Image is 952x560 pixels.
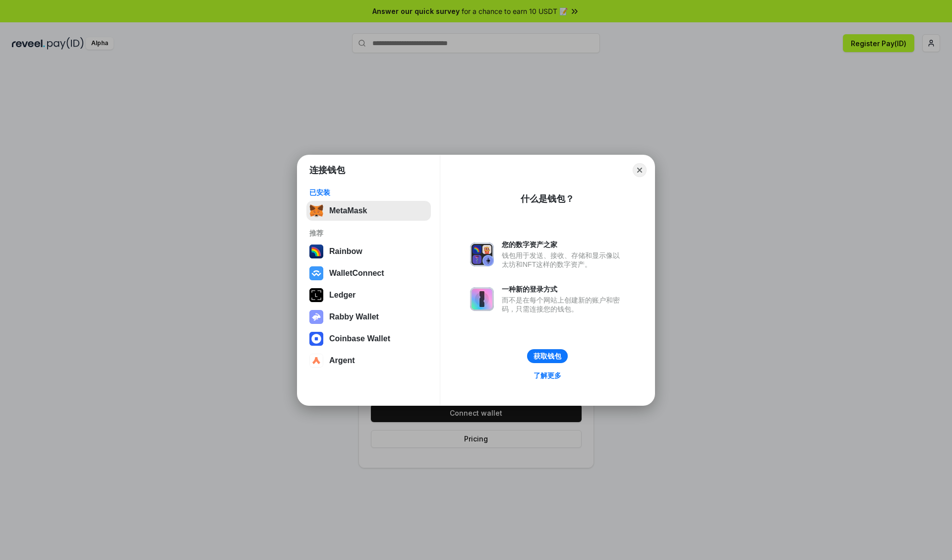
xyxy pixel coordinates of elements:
[309,245,323,258] img: svg+xml,%3Csvg%20width%3D%22120%22%20height%3D%22120%22%20viewBox%3D%220%200%20120%20120%22%20fil...
[329,291,356,300] div: Ledger
[534,371,561,380] div: 了解更多
[502,296,625,313] div: 而不是在每个网站上创建新的账户和密码，只需连接您的钱包。
[502,251,625,269] div: 钱包用于发送、接收、存储和显示像以太坊和NFT这样的数字资产。
[309,164,345,176] h1: 连接钱包
[306,285,431,305] button: Ledger
[527,349,568,363] button: 获取钱包
[309,188,428,197] div: 已安装
[502,285,625,294] div: 一种新的登录方式
[329,247,362,256] div: Rainbow
[306,263,431,283] button: WalletConnect
[329,206,367,215] div: MetaMask
[306,351,431,371] button: Argent
[309,332,323,346] img: svg+xml,%3Csvg%20width%3D%2228%22%20height%3D%2228%22%20viewBox%3D%220%200%2028%2028%22%20fill%3D...
[502,240,625,249] div: 您的数字资产之家
[306,307,431,327] button: Rabby Wallet
[309,354,323,368] img: svg+xml,%3Csvg%20width%3D%2228%22%20height%3D%2228%22%20viewBox%3D%220%200%2028%2028%22%20fill%3D...
[528,369,567,382] a: 了解更多
[309,310,323,324] img: svg+xml,%3Csvg%20xmlns%3D%22http%3A%2F%2Fwww.w3.org%2F2000%2Fsvg%22%20fill%3D%22none%22%20viewBox...
[309,229,428,238] div: 推荐
[309,266,323,280] img: svg+xml,%3Csvg%20width%3D%2228%22%20height%3D%2228%22%20viewBox%3D%220%200%2028%2028%22%20fill%3D...
[329,334,390,343] div: Coinbase Wallet
[309,288,323,302] img: svg+xml,%3Csvg%20xmlns%3D%22http%3A%2F%2Fwww.w3.org%2F2000%2Fsvg%22%20width%3D%2228%22%20height%3...
[306,242,431,261] button: Rainbow
[470,287,494,311] img: svg+xml,%3Csvg%20xmlns%3D%22http%3A%2F%2Fwww.w3.org%2F2000%2Fsvg%22%20fill%3D%22none%22%20viewBox...
[521,193,574,205] div: 什么是钱包？
[309,204,323,218] img: svg+xml,%3Csvg%20fill%3D%22none%22%20height%3D%2233%22%20viewBox%3D%220%200%2035%2033%22%20width%...
[534,352,561,361] div: 获取钱包
[470,243,494,266] img: svg+xml,%3Csvg%20xmlns%3D%22http%3A%2F%2Fwww.w3.org%2F2000%2Fsvg%22%20fill%3D%22none%22%20viewBox...
[306,201,431,221] button: MetaMask
[329,356,355,365] div: Argent
[306,329,431,349] button: Coinbase Wallet
[633,163,647,177] button: Close
[329,269,384,278] div: WalletConnect
[329,312,379,321] div: Rabby Wallet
